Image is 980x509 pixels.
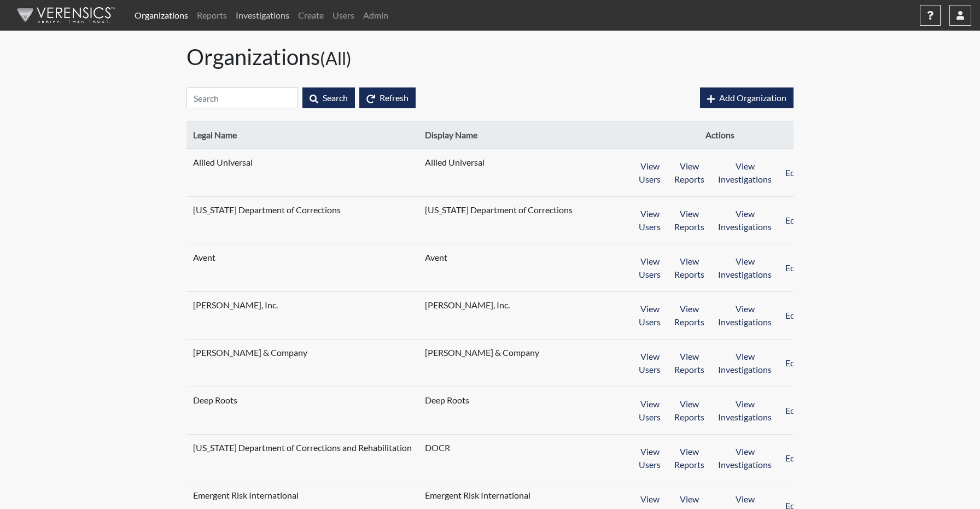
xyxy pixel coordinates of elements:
[193,441,412,454] span: [US_STATE] Department of Corrections and Rehabilitation
[193,156,330,169] span: Allied Universal
[425,489,562,502] span: Emergent Risk International
[130,4,192,26] a: Organizations
[778,203,808,237] button: Edit
[632,156,668,190] button: View Users
[632,299,668,332] button: View Users
[778,441,808,475] button: Edit
[711,441,779,475] button: View Investigations
[186,87,298,108] input: Search
[186,122,418,149] th: Legal Name
[711,203,779,237] button: View Investigations
[625,122,814,149] th: Actions
[425,346,562,359] span: [PERSON_NAME] & Company
[425,251,562,264] span: Avent
[425,394,562,407] span: Deep Roots
[380,92,409,103] span: Refresh
[667,203,711,237] button: View Reports
[632,346,668,380] button: View Users
[667,441,711,475] button: View Reports
[667,346,711,380] button: View Reports
[778,251,808,285] button: Edit
[632,441,668,475] button: View Users
[778,299,808,332] button: Edit
[302,87,355,108] button: Search
[186,44,794,70] h1: Organizations
[328,4,359,26] a: Users
[711,394,779,428] button: View Investigations
[667,156,711,190] button: View Reports
[711,156,779,190] button: View Investigations
[193,489,330,502] span: Emergent Risk International
[323,92,348,103] span: Search
[667,394,711,428] button: View Reports
[193,251,330,264] span: Avent
[425,156,562,169] span: Allied Universal
[667,251,711,285] button: View Reports
[700,87,794,108] button: Add Organization
[711,346,779,380] button: View Investigations
[359,87,416,108] button: Refresh
[425,203,573,217] span: [US_STATE] Department of Corrections
[359,4,393,26] a: Admin
[193,394,330,407] span: Deep Roots
[425,299,562,312] span: [PERSON_NAME], Inc.
[711,251,779,285] button: View Investigations
[632,203,668,237] button: View Users
[632,251,668,285] button: View Users
[320,48,352,69] small: (All)
[418,122,625,149] th: Display Name
[294,4,328,26] a: Create
[632,394,668,428] button: View Users
[711,299,779,332] button: View Investigations
[193,203,341,217] span: [US_STATE] Department of Corrections
[231,4,294,26] a: Investigations
[719,92,786,103] span: Add Organization
[778,156,808,190] button: Edit
[425,441,562,454] span: DOCR
[778,346,808,380] button: Edit
[193,299,330,312] span: [PERSON_NAME], Inc.
[667,299,711,332] button: View Reports
[778,394,808,428] button: Edit
[193,346,330,359] span: [PERSON_NAME] & Company
[192,4,231,26] a: Reports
